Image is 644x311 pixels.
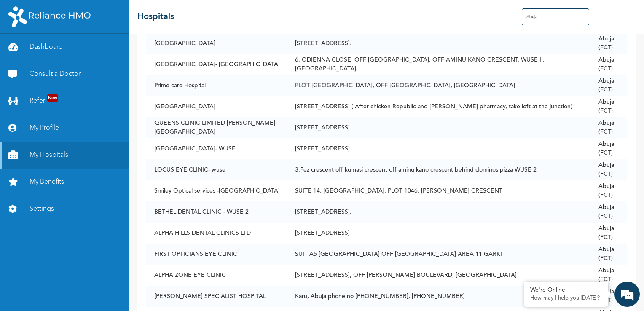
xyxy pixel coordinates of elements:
[287,180,590,201] td: SUITE 14, [GEOGRAPHIC_DATA], PLOT 1046, [PERSON_NAME] CRESCENT
[590,138,627,159] td: Abuja (FCT)
[530,295,602,302] p: How may I help you today?
[287,117,590,138] td: [STREET_ADDRESS]
[287,223,590,244] td: [STREET_ADDRESS]
[146,138,287,159] td: [GEOGRAPHIC_DATA]- WUSE
[287,96,590,117] td: [STREET_ADDRESS] ( After chicken Republic and [PERSON_NAME] pharmacy, take left at the junction)
[146,201,287,223] td: BETHEL DENTAL CLINIC - WUSE 2
[146,180,287,201] td: Smiley Optical services -[GEOGRAPHIC_DATA]
[522,8,589,25] input: Search Hospitals...
[287,54,590,75] td: 6, ODIENNA CLOSE, OFF [GEOGRAPHIC_DATA], OFF AMINU KANO CRESCENT, WUSE II, [GEOGRAPHIC_DATA].
[146,286,287,307] td: [PERSON_NAME] SPECIALIST HOSPITAL
[287,138,590,159] td: [STREET_ADDRESS]
[146,223,287,244] td: ALPHA HILLS DENTAL CLINICS LTD
[146,33,287,54] td: [GEOGRAPHIC_DATA]
[146,54,287,75] td: [GEOGRAPHIC_DATA]- [GEOGRAPHIC_DATA]
[590,223,627,244] td: Abuja (FCT)
[287,75,590,96] td: PLOT [GEOGRAPHIC_DATA], OFF [GEOGRAPHIC_DATA], [GEOGRAPHIC_DATA]
[47,94,58,102] span: New
[287,286,590,307] td: Karu, Abuja phone no [PHONE_NUMBER], [PHONE_NUMBER]
[530,287,602,294] div: We're Online!
[287,244,590,265] td: SUIT A5 [GEOGRAPHIC_DATA] OFF [GEOGRAPHIC_DATA] AREA 11 GARKI
[590,201,627,223] td: Abuja (FCT)
[8,6,91,27] img: RelianceHMO's Logo
[4,236,161,265] textarea: Type your message and hit 'Enter'
[590,54,627,75] td: Abuja (FCT)
[16,42,34,63] img: d_794563401_company_1708531726252_794563401
[590,117,627,138] td: Abuja (FCT)
[137,11,174,23] h2: Hospitals
[44,47,142,58] div: Chat with us now
[590,75,627,96] td: Abuja (FCT)
[138,4,158,24] div: Minimize live chat window
[590,159,627,180] td: Abuja (FCT)
[590,244,627,265] td: Abuja (FCT)
[146,75,287,96] td: Prime care Hospital
[146,96,287,117] td: [GEOGRAPHIC_DATA]
[590,180,627,201] td: Abuja (FCT)
[590,96,627,117] td: Abuja (FCT)
[83,265,161,291] div: FAQs
[287,159,590,180] td: 3,Fez crescent off kumasi crescent off aminu kano crescent behind dominos pizza WUSE 2
[590,286,627,307] td: Abuja (FCT)
[287,201,590,223] td: [STREET_ADDRESS].
[146,117,287,138] td: QUEENS CLINIC LIMITED [PERSON_NAME][GEOGRAPHIC_DATA]
[146,244,287,265] td: FIRST OPTICIANS EYE CLINIC
[590,265,627,286] td: Abuja (FCT)
[287,265,590,286] td: [STREET_ADDRESS], OFF [PERSON_NAME] BOULEVARD, [GEOGRAPHIC_DATA]
[146,159,287,180] td: LOCUS EYE CLINIC- wuse
[287,33,590,54] td: [STREET_ADDRESS].
[590,33,627,54] td: Abuja (FCT)
[146,265,287,286] td: ALPHA ZONE EYE CLINIC
[4,280,83,286] span: Conversation
[49,109,116,194] span: We're online!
